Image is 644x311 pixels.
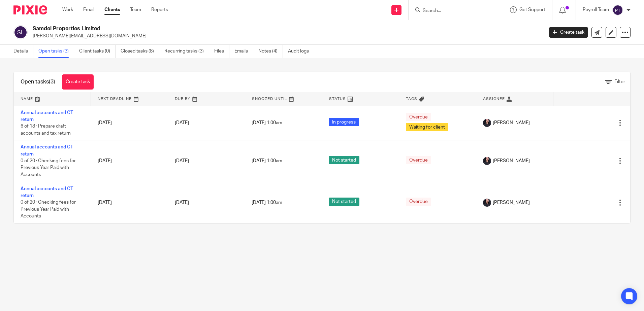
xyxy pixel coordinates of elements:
td: [DATE] [91,140,168,182]
span: Overdue [406,156,431,164]
a: Work [62,6,73,13]
p: Payroll Team [583,6,609,13]
span: Waiting for client [406,123,448,131]
span: [DATE] [175,159,189,163]
img: MicrosoftTeams-image.jfif [483,199,491,207]
span: Get Support [519,7,545,12]
span: [PERSON_NAME] [493,119,530,126]
span: In progress [329,118,359,126]
a: Audit logs [288,45,314,58]
span: Not started [329,198,359,206]
span: Overdue [406,198,431,206]
img: svg%3E [612,5,623,15]
span: 6 of 18 · Prepare draft accounts and tax return [21,124,71,136]
a: Open tasks (3) [38,45,74,58]
p: [PERSON_NAME][EMAIL_ADDRESS][DOMAIN_NAME] [33,33,539,39]
a: Create task [549,27,588,38]
img: MicrosoftTeams-image.jfif [483,119,491,127]
span: 0 of 20 · Checking fees for Previous Year Paid with Accounts [21,159,76,177]
a: Create task [62,74,94,90]
span: [DATE] [175,200,189,205]
a: Email [83,6,94,13]
a: Closed tasks (8) [121,45,159,58]
h2: Samdel Properties Limited [33,25,438,32]
a: Notes (4) [258,45,283,58]
span: [DATE] [175,120,189,125]
span: Status [329,97,346,101]
h1: Open tasks [21,78,55,85]
td: [DATE] [91,182,168,223]
a: Annual accounts and CT return [21,186,73,198]
a: Clients [104,6,120,13]
a: Details [13,45,33,58]
a: Reports [151,6,168,13]
span: [DATE] 1:00am [252,120,282,125]
img: MicrosoftTeams-image.jfif [483,157,491,165]
input: Search [422,8,483,14]
img: Pixie [13,5,47,14]
span: [DATE] 1:00am [252,200,282,205]
a: Files [214,45,229,58]
a: Annual accounts and CT return [21,145,73,156]
a: Client tasks (0) [79,45,116,58]
span: Tags [406,97,417,101]
a: Emails [234,45,253,58]
span: Filter [614,79,625,84]
span: Snoozed Until [252,97,287,101]
a: Team [130,6,141,13]
span: (3) [49,79,55,84]
span: Not started [329,156,359,164]
span: [PERSON_NAME] [493,199,530,206]
span: [PERSON_NAME] [493,158,530,164]
a: Annual accounts and CT return [21,110,73,122]
span: Overdue [406,113,431,121]
td: [DATE] [91,106,168,140]
img: svg%3E [13,25,28,39]
a: Recurring tasks (3) [164,45,209,58]
span: 0 of 20 · Checking fees for Previous Year Paid with Accounts [21,200,76,219]
span: [DATE] 1:00am [252,159,282,163]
